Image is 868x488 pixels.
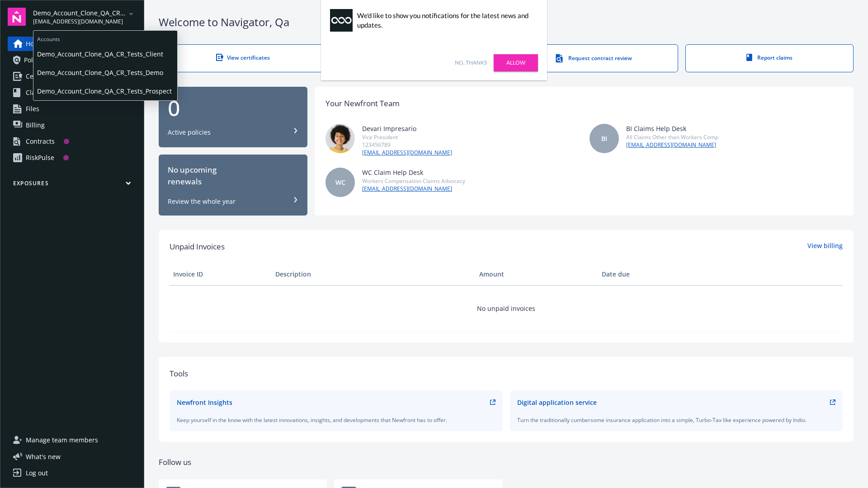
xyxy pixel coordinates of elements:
a: [EMAIL_ADDRESS][DOMAIN_NAME] [362,185,465,193]
button: 0Active policies [159,87,307,148]
div: Digital application service [517,398,597,407]
div: Your Newfront Team [325,98,400,109]
div: All Claims Other than Workers Comp [626,133,718,141]
div: 0 [168,97,298,119]
button: No upcomingrenewalsReview the whole year [159,155,307,216]
div: Follow us [159,456,854,468]
img: photo [325,124,355,153]
span: Home [26,37,43,51]
th: Invoice ID [170,263,272,285]
div: Welcome to Navigator , Qa [159,14,854,30]
img: navigator-logo.svg [8,8,26,26]
span: Claims [26,85,46,100]
a: Claims [8,85,137,100]
button: Exposures [8,179,137,191]
span: Demo_Account_Clone_QA_CR_Tests_Prospect [33,8,126,18]
div: Workers Compensation Claims Advocacy [362,177,465,185]
a: Files [8,102,137,116]
div: Keep yourself in the know with the latest innovations, insights, and developments that Newfront h... [177,416,495,424]
a: Manage team members [8,433,137,447]
div: Request contract review [528,54,660,63]
a: Contracts [8,134,137,149]
td: No unpaid invoices [170,285,843,331]
span: Demo_Account_Clone_QA_CR_Tests_Prospect [37,82,174,100]
a: Report claims [685,44,854,72]
span: Certificates [26,69,60,84]
th: Date due [598,263,700,285]
div: We'd like to show you notifications for the latest news and updates. [357,11,533,30]
div: Devari Impresario [362,124,452,133]
a: RiskPulse [8,150,137,165]
span: Policies [24,53,47,67]
div: Turn the traditionally cumbersome insurance application into a simple, Turbo-Tax like experience ... [517,416,836,424]
a: [EMAIL_ADDRESS][DOMAIN_NAME] [362,149,452,157]
span: BI [601,134,607,143]
div: Tools [170,368,843,380]
span: Demo_Account_Clone_QA_CR_Tests_Demo [37,63,174,82]
a: Request contract review [510,44,678,72]
a: Policies [8,53,137,67]
div: RiskPulse [26,150,54,165]
div: WC Claim Help Desk [362,168,465,177]
div: Active policies [168,128,211,137]
button: What's new [8,452,75,461]
button: Demo_Account_Clone_QA_CR_Tests_Prospect[EMAIL_ADDRESS][DOMAIN_NAME]arrowDropDown [33,8,137,26]
div: Contracts [26,134,55,149]
th: Description [272,263,476,285]
span: [EMAIL_ADDRESS][DOMAIN_NAME] [33,18,126,26]
span: Demo_Account_Clone_QA_CR_Tests_Client [37,45,174,63]
span: What ' s new [26,452,61,461]
span: WC [335,178,345,187]
div: View certificates [177,54,308,61]
a: View certificates [159,44,327,72]
a: No, thanks [455,59,487,67]
div: No upcoming renewals [168,164,298,188]
div: 123456789 [362,141,452,149]
a: Billing [8,118,137,132]
div: Log out [26,466,48,480]
div: Newfront Insights [177,398,232,407]
a: [EMAIL_ADDRESS][DOMAIN_NAME] [626,141,718,149]
a: Home [8,37,137,51]
a: Allow [494,54,538,71]
a: arrowDropDown [126,8,137,19]
span: Accounts [33,31,177,45]
span: Billing [26,118,45,132]
th: Amount [476,263,598,285]
div: Review the whole year [168,197,236,206]
a: Certificates [8,69,137,84]
span: Files [26,102,39,116]
div: Vice President [362,133,452,141]
div: Report claims [704,54,835,61]
div: BI Claims Help Desk [626,124,718,133]
a: View billing [807,241,843,253]
span: Manage team members [26,433,98,447]
span: Unpaid Invoices [170,241,225,253]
